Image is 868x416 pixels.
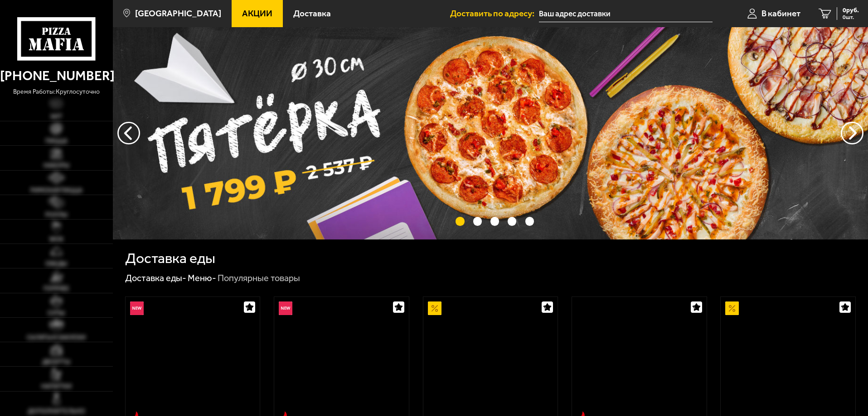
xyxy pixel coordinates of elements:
a: Доставка еды- [125,273,186,283]
button: точки переключения [508,217,516,225]
span: Доставить по адресу: [450,9,539,18]
span: 0 шт. [843,14,859,20]
span: Дополнительно [28,408,85,415]
span: [GEOGRAPHIC_DATA] [135,9,221,18]
span: Десерты [42,359,70,365]
img: Акционный [428,301,441,315]
span: Доставка [293,9,331,18]
span: Хит [50,114,63,120]
a: Меню- [188,273,216,283]
img: Новинка [279,301,292,315]
span: Роллы [45,212,68,218]
span: Акции [242,9,272,18]
img: Акционный [725,301,739,315]
span: Горячее [44,286,69,292]
span: В кабинет [761,9,800,18]
div: Популярные товары [218,273,300,284]
span: Наборы [44,163,69,169]
h1: Доставка еды [125,251,215,266]
input: Ваш адрес доставки [539,5,713,22]
button: предыдущий [841,122,863,144]
img: Новинка [130,301,144,315]
span: Супы [48,310,65,316]
span: Римская пицца [30,187,82,194]
span: WOK [49,236,63,243]
button: точки переключения [456,217,464,225]
button: точки переключения [473,217,482,225]
button: следующий [117,122,140,144]
span: Салаты и закуски [27,335,86,341]
span: Пицца [45,138,68,144]
button: точки переключения [490,217,499,225]
span: Обеды [45,261,67,267]
span: Напитки [41,383,72,390]
span: 0 руб. [843,7,859,14]
button: точки переключения [525,217,534,225]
